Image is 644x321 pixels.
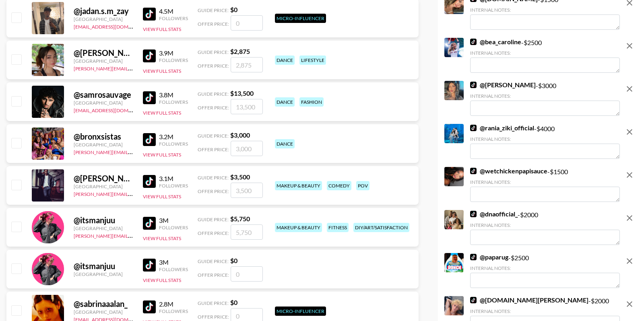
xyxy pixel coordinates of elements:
div: 3M [159,258,188,266]
div: Internal Notes: [470,222,620,228]
div: diy/art/satisfaction [353,223,409,232]
strong: $ 3,500 [230,173,250,181]
div: Internal Notes: [470,50,620,56]
img: TikTok [143,133,156,146]
div: @ itsmanjuu [74,215,133,225]
div: comedy [327,181,351,190]
a: [EMAIL_ADDRESS][DOMAIN_NAME] [74,22,155,30]
strong: $ 3,000 [230,131,250,139]
div: - $ 4000 [470,124,620,159]
div: Followers [159,99,188,105]
div: 2.8M [159,300,188,308]
div: [GEOGRAPHIC_DATA] [74,309,133,315]
div: Micro-Influencer [275,14,326,23]
a: @dnaofficial_ [470,210,518,218]
div: 3.9M [159,49,188,57]
div: Internal Notes: [470,308,620,314]
button: remove [621,124,638,140]
a: @[DOMAIN_NAME][PERSON_NAME] [470,296,588,304]
span: Offer Price: [198,188,229,194]
div: Internal Notes: [470,265,620,271]
div: Internal Notes: [470,7,620,13]
div: - $ 2500 [470,38,620,73]
div: - $ 1500 [470,167,620,202]
div: @ [PERSON_NAME].[PERSON_NAME] [74,173,133,183]
div: [GEOGRAPHIC_DATA] [74,16,133,22]
img: TikTok [143,259,156,272]
strong: $ 0 [230,257,237,264]
input: 0 [231,15,263,31]
input: 5,750 [231,224,263,240]
div: lifestyle [299,56,326,65]
a: [EMAIL_ADDRESS][DOMAIN_NAME] [74,106,155,113]
span: Offer Price: [198,314,229,320]
span: Offer Price: [198,146,229,152]
div: Internal Notes: [470,179,620,185]
div: Internal Notes: [470,93,620,99]
a: [PERSON_NAME][EMAIL_ADDRESS][DOMAIN_NAME] [74,231,193,239]
button: remove [621,296,638,312]
img: TikTok [143,49,156,62]
input: 13,500 [231,99,263,114]
strong: $ 2,875 [230,47,250,55]
span: Offer Price: [198,272,229,278]
div: - $ 2000 [470,210,620,245]
img: TikTok [470,297,477,303]
input: 3,500 [231,183,263,198]
div: [GEOGRAPHIC_DATA] [74,58,133,64]
button: View Full Stats [143,26,181,32]
a: [PERSON_NAME][EMAIL_ADDRESS][DOMAIN_NAME] [74,189,193,197]
button: View Full Stats [143,235,181,241]
input: 3,000 [231,141,263,156]
div: @ sabrinaaalan_ [74,299,133,309]
div: @ samrosauvage [74,90,133,100]
div: dance [275,139,295,148]
button: remove [621,38,638,54]
div: - $ 2500 [470,253,620,288]
img: TikTok [470,125,477,131]
span: Guide Price: [198,7,229,13]
span: Guide Price: [198,300,229,306]
input: 0 [231,266,263,282]
img: TikTok [143,300,156,313]
div: @ [PERSON_NAME] [74,48,133,58]
button: remove [621,253,638,269]
div: [GEOGRAPHIC_DATA] [74,271,133,277]
img: TikTok [143,91,156,104]
button: remove [621,210,638,226]
div: Followers [159,266,188,272]
span: Guide Price: [198,175,229,181]
div: fitness [327,223,349,232]
button: View Full Stats [143,110,181,116]
img: TikTok [143,217,156,230]
div: Followers [159,141,188,147]
img: TikTok [470,211,477,217]
div: Micro-Influencer [275,307,326,316]
a: @rania_ziki_official [470,124,534,132]
strong: $ 0 [230,6,237,13]
input: 2,875 [231,57,263,72]
span: Offer Price: [198,105,229,111]
div: @ bronxsistas [74,132,133,142]
span: Guide Price: [198,91,229,97]
span: Offer Price: [198,230,229,236]
div: 3.1M [159,175,188,183]
span: Offer Price: [198,21,229,27]
div: fashion [299,97,324,107]
span: Guide Price: [198,216,229,222]
div: [GEOGRAPHIC_DATA] [74,225,133,231]
div: Followers [159,183,188,189]
div: 4.5M [159,7,188,15]
div: pov [356,181,369,190]
img: TikTok [470,82,477,88]
span: Guide Price: [198,133,229,139]
a: [PERSON_NAME][EMAIL_ADDRESS][DOMAIN_NAME] [74,148,193,155]
img: TikTok [143,175,156,188]
div: @ jadan.s.m_zay [74,6,133,16]
span: Guide Price: [198,49,229,55]
div: Internal Notes: [470,136,620,142]
div: dance [275,56,295,65]
img: TikTok [470,254,477,260]
div: Followers [159,15,188,21]
button: View Full Stats [143,193,181,200]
